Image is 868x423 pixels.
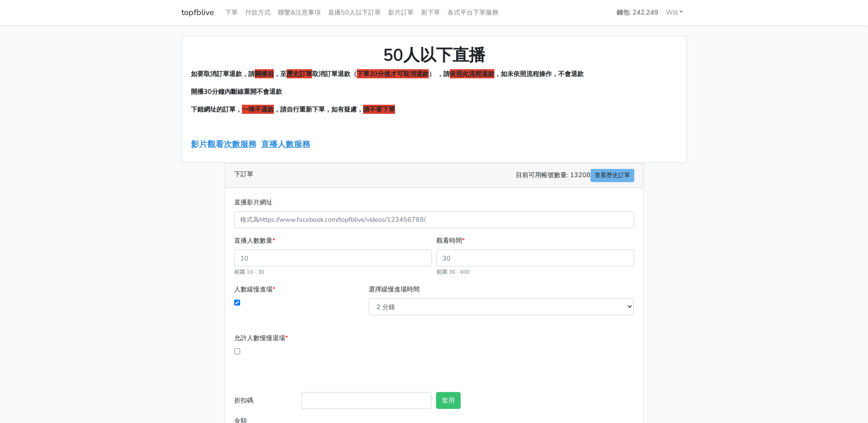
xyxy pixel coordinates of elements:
span: 請不要下單 [363,105,395,114]
a: 聯繫&注意事項 [274,4,324,21]
label: 折扣碼 [232,392,299,413]
div: 下訂單 [225,163,643,188]
a: topfblive [181,4,214,21]
a: 付款方式 [241,4,274,21]
a: 直播50人以下訂單 [324,4,385,21]
a: 查看歷史訂單 [591,169,634,182]
span: 目前可用帳號數量: 13208 [516,169,634,182]
label: 選擇緩慢進場時間 [369,284,420,295]
small: 範圍 10 - 30 [234,268,264,275]
strong: 50人以下直播 [383,44,485,66]
strong: 下錯網址的訂單， ，請自行重新下單，如有疑慮， [191,105,395,114]
strong: 如要取消訂單退款，請 ，至 取消訂單退款（ ） ，請 ，如未依照流程操作，不會退款 [191,69,584,78]
a: 影片訂單 [385,4,417,21]
span: 下單30分後才可取消退款 [357,69,429,78]
span: 歷史訂單 [287,69,312,78]
a: 錢包: 242.249 [613,4,662,21]
button: 套用 [436,392,461,409]
label: 人數緩慢進場 [234,284,275,295]
input: 格式為https://www.facebook.com/topfblive/videos/123456789/ [234,211,634,228]
a: 各式平台下單服務 [444,4,502,21]
label: 直播人數數量 [234,235,275,246]
strong: 錢包: 242.249 [616,8,658,17]
label: 直播影片網址 [234,197,272,208]
span: 依照此流程退款 [450,69,494,78]
input: 10 [234,250,432,266]
a: 直播人數服務 [261,139,310,150]
a: 影片觀看次數服務 [191,139,257,150]
a: 下單 [221,4,241,21]
span: 關播前 [255,69,274,78]
span: 一律不退款 [242,105,274,114]
small: 範圍 30 - 600 [437,268,470,275]
a: Will [662,4,687,21]
label: 觀看時間 [437,235,465,246]
input: 30 [437,250,634,266]
a: 新下單 [417,4,444,21]
strong: 開播30分鐘內斷線重開不會退款 [191,87,282,96]
label: 允許人數慢慢退場 [234,333,288,343]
